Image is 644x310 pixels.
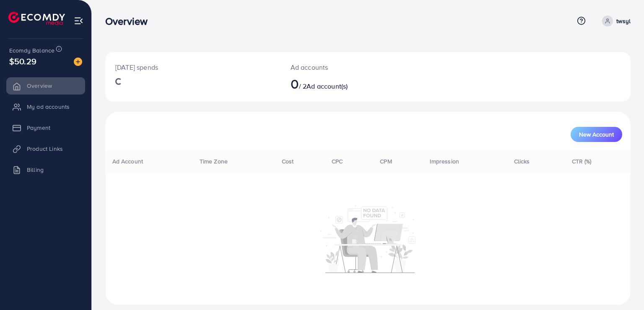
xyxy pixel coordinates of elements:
[291,76,402,92] h2: / 2
[8,12,65,25] img: logo
[291,62,402,72] p: Ad accounts
[579,131,614,137] span: New Account
[105,15,154,27] h3: Overview
[571,127,622,142] button: New Account
[306,81,348,91] span: Ad account(s)
[291,74,299,93] span: 0
[74,58,82,66] img: image
[616,16,631,26] p: twsyl
[599,16,631,26] a: twsyl
[115,62,270,72] p: [DATE] spends
[9,55,36,67] span: $50.29
[74,16,83,26] img: menu
[9,46,55,55] span: Ecomdy Balance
